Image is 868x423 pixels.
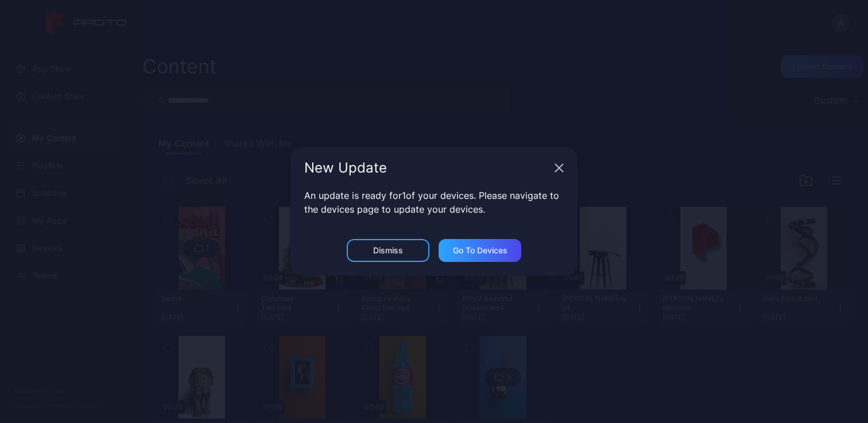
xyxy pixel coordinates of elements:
p: An update is ready for 1 of your devices. Please navigate to the devices page to update your devi... [304,189,564,216]
button: Dismiss [347,239,429,262]
div: New Update [304,161,550,175]
button: Go to devices [439,239,521,262]
div: Go to devices [453,246,507,255]
div: Dismiss [373,246,403,255]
